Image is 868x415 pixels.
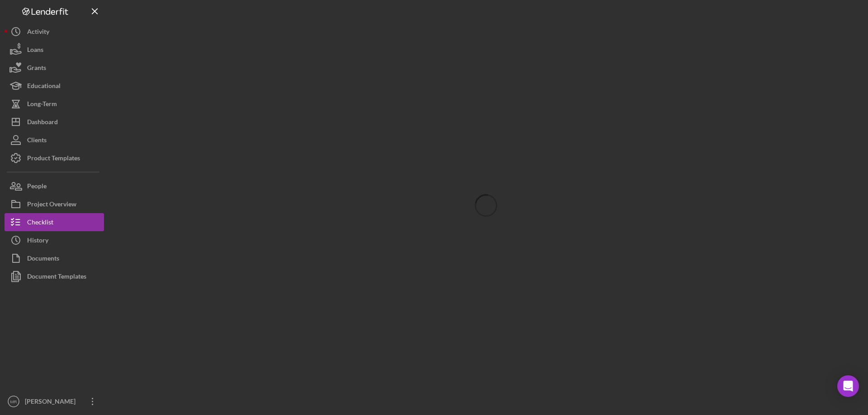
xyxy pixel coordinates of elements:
button: Loans [5,41,104,59]
button: Project Overview [5,195,104,213]
button: Checklist [5,213,104,231]
div: Checklist [27,213,53,233]
div: Educational [27,77,61,97]
div: Dashboard [27,113,58,133]
div: Documents [27,249,59,270]
button: Documents [5,249,104,267]
button: Clients [5,131,104,149]
button: Grants [5,59,104,77]
div: Long-Term [27,95,57,115]
button: Dashboard [5,113,104,131]
div: Open Intercom Messenger [837,375,859,397]
button: Educational [5,77,104,95]
div: Product Templates [27,149,80,169]
button: People [5,177,104,195]
text: MR [10,399,17,404]
div: Document Templates [27,267,86,288]
div: Activity [27,23,49,43]
div: Loans [27,41,43,61]
div: Grants [27,59,46,79]
div: Project Overview [27,195,76,215]
div: People [27,177,47,197]
div: History [27,231,48,252]
div: Clients [27,131,47,151]
button: Activity [5,23,104,41]
button: Long-Term [5,95,104,113]
button: Product Templates [5,149,104,167]
div: [PERSON_NAME] [23,392,81,413]
button: History [5,231,104,249]
button: Document Templates [5,267,104,285]
button: MR[PERSON_NAME] [5,392,104,410]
